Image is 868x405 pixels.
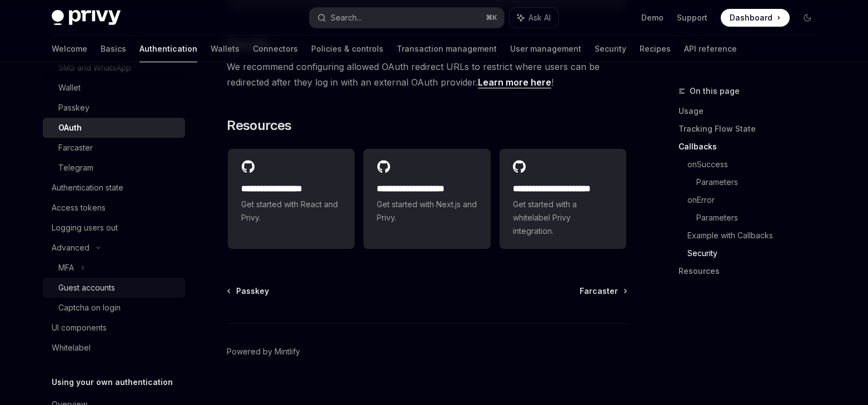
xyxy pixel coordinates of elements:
a: Logging users out [43,218,185,238]
a: Wallet [43,78,185,98]
div: Wallet [58,81,81,94]
div: Advanced [52,241,89,254]
div: Authentication state [52,181,123,194]
a: Powered by Mintlify [227,346,300,357]
a: Security [687,244,825,262]
a: Wallets [211,36,240,62]
a: Passkey [43,98,185,118]
a: Support [677,12,707,23]
div: OAuth [58,121,82,134]
a: Guest accounts [43,278,185,298]
div: Whitelabel [52,341,91,354]
a: Demo [641,12,664,23]
div: Logging users out [52,221,118,234]
div: Captcha on login [58,301,121,314]
span: We recommend configuring allowed OAuth redirect URLs to restrict where users can be redirected af... [227,59,627,90]
div: Search... [331,11,362,24]
a: Resources [679,262,825,280]
a: Farcaster [580,286,626,297]
div: UI components [52,321,107,334]
a: Learn more here [478,77,551,88]
a: UI components [43,318,185,338]
a: Recipes [640,36,671,62]
a: Authentication state [43,178,185,198]
span: ⌘ K [486,13,497,22]
a: OAuth [43,118,185,138]
a: Captcha on login [43,298,185,318]
span: Dashboard [730,12,772,23]
a: Transaction management [397,36,497,62]
a: Connectors [253,36,298,62]
a: User management [510,36,581,62]
a: Access tokens [43,198,185,218]
a: Basics [101,36,126,62]
button: Toggle dark mode [799,9,816,27]
h5: Using your own authentication [52,376,173,389]
a: Usage [679,102,825,120]
span: Get started with React and Privy. [241,198,341,224]
a: Whitelabel [43,338,185,358]
button: Search...⌘K [310,8,504,28]
div: Farcaster [58,141,93,154]
div: Guest accounts [58,281,115,294]
a: Dashboard [721,9,790,27]
a: Parameters [696,173,825,191]
span: On this page [690,84,740,98]
img: dark logo [52,10,121,26]
a: Telegram [43,158,185,178]
span: Farcaster [580,286,618,297]
a: Farcaster [43,138,185,158]
a: API reference [684,36,737,62]
a: Welcome [52,36,87,62]
a: onSuccess [687,156,825,173]
a: Authentication [139,36,197,62]
a: Example with Callbacks [687,227,825,244]
a: Tracking Flow State [679,120,825,138]
div: Telegram [58,161,93,174]
a: Callbacks [679,138,825,156]
span: Get started with Next.js and Privy. [377,198,477,224]
span: Ask AI [528,12,551,23]
a: Security [595,36,626,62]
div: MFA [58,261,74,274]
a: Policies & controls [311,36,383,62]
a: Passkey [228,286,269,297]
div: Passkey [58,101,89,114]
a: onError [687,191,825,209]
a: Parameters [696,209,825,227]
div: Access tokens [52,201,106,214]
span: Resources [227,117,292,134]
span: Passkey [236,286,269,297]
button: Ask AI [510,8,558,28]
span: Get started with a whitelabel Privy integration. [513,198,613,238]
